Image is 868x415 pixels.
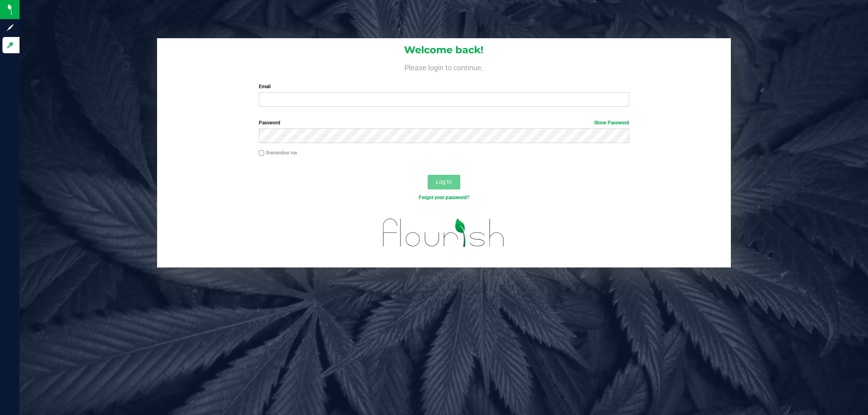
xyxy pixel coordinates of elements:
[259,120,280,126] span: Password
[259,83,629,90] label: Email
[6,24,14,32] inline-svg: Sign up
[157,62,731,72] h4: Please login to continue.
[436,178,452,185] span: Log In
[259,149,297,156] label: Remember me
[594,120,629,126] a: Show Password
[428,175,460,189] button: Log In
[372,210,516,256] img: flourish_logo.svg
[419,195,469,200] a: Forgot your password?
[157,45,731,55] h1: Welcome back!
[259,150,265,156] input: Remember me
[6,41,14,49] inline-svg: Log in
